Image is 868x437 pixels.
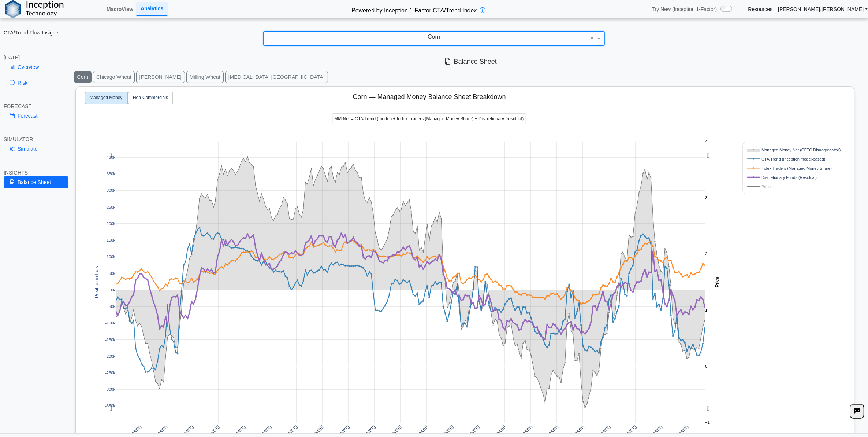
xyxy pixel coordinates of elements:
[104,3,136,15] a: MacroView
[93,71,135,83] button: Chicago Wheat
[589,32,595,45] span: Clear value
[4,143,68,155] a: Simulator
[74,71,92,83] button: Corn
[4,169,68,176] div: INSIGHTS
[428,34,440,40] span: Corn
[225,71,328,83] button: [MEDICAL_DATA] [GEOGRAPHIC_DATA]
[136,2,168,16] a: Analytics
[748,6,772,12] a: Resources
[590,35,594,41] span: ×
[136,71,185,83] button: [PERSON_NAME]
[4,29,68,36] h2: CTA/Trend Flow Insights
[186,71,224,83] button: Milling Wheat
[4,176,68,188] a: Balance Sheet
[90,95,122,100] text: Managed Money
[652,6,717,12] span: Try New (Inception 1-Factor)
[4,77,68,89] a: Risk
[444,58,497,65] span: Balance Sheet
[4,61,68,73] a: Overview
[133,95,168,100] text: Non-Commercials
[4,103,68,110] div: FORECAST
[4,54,68,61] div: [DATE]
[349,4,480,15] h2: Powered by Inception 1-Factor CTA/Trend Index
[4,110,68,122] a: Forecast
[778,6,868,12] a: [PERSON_NAME].[PERSON_NAME]
[4,136,68,143] div: SIMULATOR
